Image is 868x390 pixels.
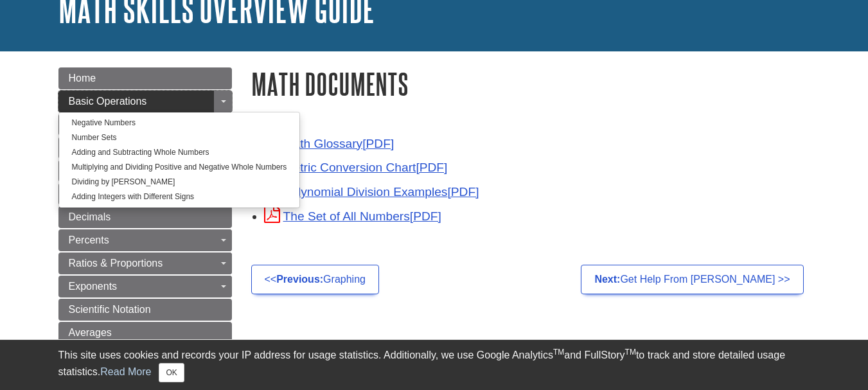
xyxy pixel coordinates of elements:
span: Ratios & Proportions [69,258,163,269]
a: Number Sets [59,130,300,145]
a: Read More [100,366,151,377]
sup: TM [553,348,564,357]
span: Exponents [69,281,118,292]
a: Averages [58,322,232,344]
a: Adding and Subtracting Whole Numbers [59,145,300,160]
span: Home [69,73,96,84]
span: Averages [69,327,112,338]
a: Dividing by [PERSON_NAME] [59,175,300,190]
sup: TM [625,348,636,357]
span: Basic Operations [69,96,147,107]
a: Percents [58,229,232,251]
a: Home [58,67,232,89]
a: Negative Numbers [59,116,300,130]
a: Adding Integers with Different Signs [59,190,300,204]
a: Next:Get Help From [PERSON_NAME] >> [581,265,803,294]
a: Link opens in new window [264,209,441,223]
span: Percents [69,235,109,245]
strong: Previous: [276,274,323,285]
a: Exponents [58,276,232,297]
a: Basic Operations [58,91,232,112]
a: Link opens in new window [264,185,479,199]
a: Multiplying and Dividing Positive and Negative Whole Numbers [59,160,300,175]
h1: Math Documents [251,67,810,100]
span: Decimals [69,211,111,222]
div: This site uses cookies and records your IP address for usage statistics. Additionally, we use Goo... [58,348,810,382]
a: Link opens in new window [264,161,448,174]
a: Scientific Notation [58,299,232,321]
span: Scientific Notation [69,304,151,315]
a: <<Previous:Graphing [251,265,379,294]
button: Close [159,363,184,382]
a: Ratios & Proportions [58,253,232,274]
a: Link opens in new window [264,137,394,150]
strong: Next: [594,274,620,285]
a: Decimals [58,206,232,228]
